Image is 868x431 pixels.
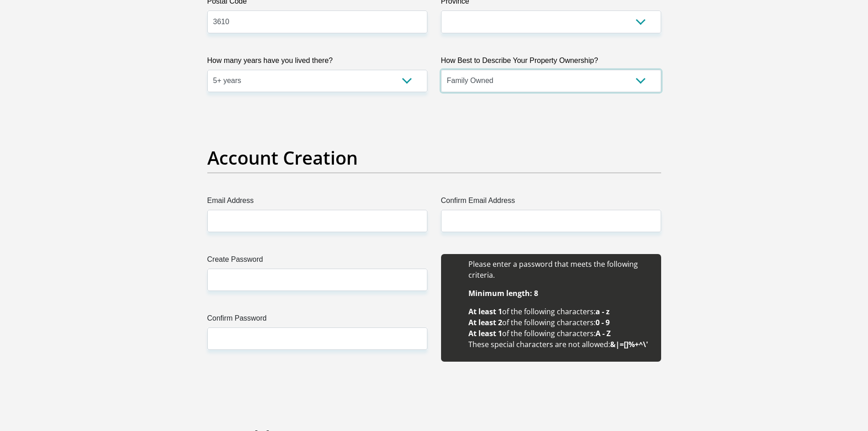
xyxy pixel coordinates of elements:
[596,306,610,317] b: a - z
[468,317,502,327] b: At least 2
[207,147,661,169] h2: Account Creation
[207,210,427,232] input: Email Address
[468,317,652,328] li: of the following characters:
[610,339,648,349] b: &|=[]%+^\'
[441,195,661,210] label: Confirm Email Address
[468,328,502,338] b: At least 1
[441,210,661,232] input: Confirm Email Address
[596,328,611,338] b: A - Z
[207,254,427,269] label: Create Password
[596,317,610,327] b: 0 - 9
[441,70,661,92] select: Please select a value
[207,195,427,210] label: Email Address
[468,339,652,350] li: These special characters are not allowed:
[441,10,661,33] select: Please Select a Province
[207,10,427,33] input: Postal Code
[441,55,661,70] label: How Best to Describe Your Property Ownership?
[207,70,427,92] select: Please select a value
[468,306,502,317] b: At least 1
[207,269,427,291] input: Create Password
[207,313,427,327] label: Confirm Password
[207,55,427,70] label: How many years have you lived there?
[468,306,652,317] li: of the following characters:
[468,328,652,339] li: of the following characters:
[207,327,427,350] input: Confirm Password
[468,259,652,280] li: Please enter a password that meets the following criteria.
[468,288,538,298] b: Minimum length: 8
